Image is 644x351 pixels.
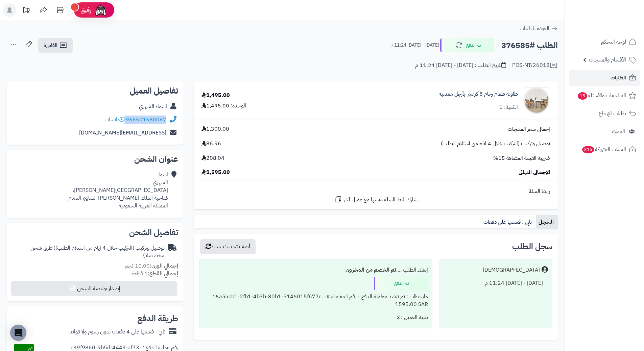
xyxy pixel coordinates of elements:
span: العملاء [612,127,625,136]
button: تم الدفع [440,38,494,52]
span: إجمالي سعر المنتجات [508,125,550,133]
div: تابي - قسّمها على 4 دفعات بدون رسوم ولا فوائد [70,328,165,336]
a: 966501580067 [126,116,166,124]
h2: عنوان الشحن [12,155,178,163]
span: 208.04 [201,154,224,162]
h3: سجل الطلب [512,243,552,251]
h2: تفاصيل الشحن [12,228,178,236]
a: طلبات الإرجاع [569,105,640,122]
div: [DATE] - [DATE] 11:24 م [444,277,548,290]
span: السلات المتروكة [581,145,626,154]
a: الطلبات [569,70,640,86]
h2: تفاصيل العميل [12,87,178,95]
div: Open Intercom Messenger [10,325,26,341]
span: 1,595.00 [201,169,230,176]
div: ملاحظات : تم تنفيذ معاملة الدفع - رقم المعاملة #15a5acb1-2fb1-4b3b-80b1-5146015f677c. - 1595.00 SAR [204,290,428,311]
div: رابط السلة [196,187,555,195]
div: تاريخ الطلب : [DATE] - [DATE] 11:24 م [415,61,506,69]
div: اسماء الشهري [GEOGRAPHIC_DATA][PERSON_NAME]، ضاحية الملك [PERSON_NAME] السابع، الدمام المملكة الع... [68,171,168,209]
button: إصدار بوليصة الشحن [11,281,177,296]
span: المراجعات والأسئلة [577,91,626,100]
div: POS-NT/26018 [512,61,558,70]
span: طلبات الإرجاع [599,109,626,118]
span: الأقسام والمنتجات [589,55,626,65]
a: طاولة طعام رخام 8 كراسي بأرجل معدنية [439,90,518,98]
img: ai-face.png [94,3,108,17]
span: العودة للطلبات [520,24,549,32]
a: الفاتورة [38,38,73,53]
a: السلات المتروكة315 [569,141,640,157]
a: لوحة التحكم [569,34,640,50]
a: العودة للطلبات [520,24,558,32]
span: الطلبات [611,73,626,82]
a: تابي : قسمها على دفعات [481,215,536,229]
span: 15 [578,92,587,100]
span: 1,300.00 [201,125,229,133]
span: توصيل وتركيب (التركيب خلال 4 ايام من استلام الطلب) [441,140,550,148]
a: السجل [536,215,558,229]
small: 10.00 كجم [125,262,178,270]
span: 86.96 [201,140,221,148]
div: تنبيه العميل : لا [204,311,428,324]
h2: الطلب #376585 [501,39,558,52]
b: تم الخصم من المخزون [345,266,396,274]
strong: إجمالي القطع: [148,270,178,278]
h2: طريقة الدفع [137,315,178,323]
div: الكمية: 1 [499,103,518,111]
a: شارك رابط السلة نفسها مع عميل آخر [334,195,418,204]
span: رفيق [80,6,91,14]
a: واتساب [104,116,124,124]
a: [EMAIL_ADDRESS][DOMAIN_NAME] [79,129,166,137]
span: ( طرق شحن مخصصة ) [30,244,165,260]
span: 315 [582,146,594,153]
div: [DEMOGRAPHIC_DATA] [483,266,540,274]
span: الإجمالي النهائي [519,169,550,176]
span: لوحة التحكم [601,37,626,47]
button: أضف تحديث جديد [200,239,256,254]
div: 1,495.00 [201,92,230,99]
img: 1752664082-1-90x90.jpg [523,87,550,114]
img: logo-2.png [598,17,638,31]
a: تحديثات المنصة [18,3,35,19]
span: شارك رابط السلة نفسها مع عميل آخر [344,196,418,204]
strong: إجمالي الوزن: [150,262,178,270]
div: الوحدة: 1,495.00 [201,102,246,110]
span: ضريبة القيمة المضافة 15% [493,154,550,162]
small: [DATE] - [DATE] 11:24 م [390,42,439,49]
a: العملاء [569,123,640,140]
small: 1 قطعة [132,270,178,278]
a: المراجعات والأسئلة15 [569,87,640,104]
div: إنشاء الطلب .... [204,264,428,277]
span: الفاتورة [44,41,57,49]
a: اسماء الشهري [139,102,167,110]
div: توصيل وتركيب (التركيب خلال 4 ايام من استلام الطلب) [12,244,165,260]
div: تم الدفع [374,277,428,290]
